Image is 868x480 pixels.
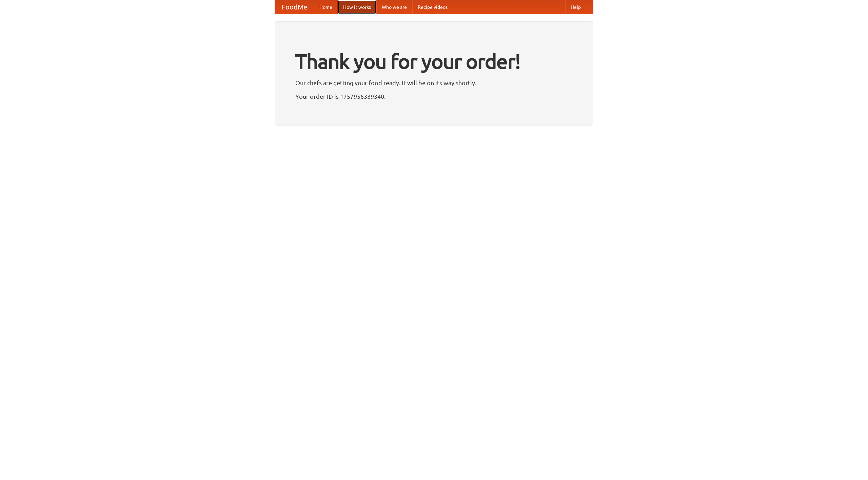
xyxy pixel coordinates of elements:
[295,91,573,101] p: Your order ID is 1757956339340.
[295,45,573,78] h1: Thank you for your order!
[275,0,314,14] a: FoodMe
[295,78,573,88] p: Our chefs are getting your food ready. It will be on its way shortly.
[565,0,586,14] a: Help
[314,0,338,14] a: Home
[412,0,453,14] a: Recipe videos
[338,0,376,14] a: How it works
[376,0,412,14] a: Who we are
